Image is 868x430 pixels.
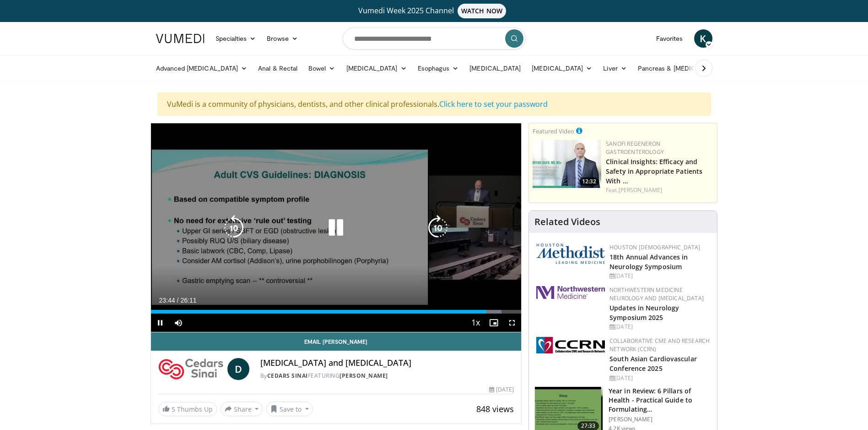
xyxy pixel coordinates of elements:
a: Specialties [210,29,262,48]
img: 5e4488cc-e109-4a4e-9fd9-73bb9237ee91.png.150x105_q85_autocrop_double_scale_upscale_version-0.2.png [536,243,605,264]
span: 26:11 [180,297,196,304]
span: 5 [172,405,175,413]
a: Sanofi Regeneron Gastroenterology [606,140,664,156]
div: [DATE] [609,272,710,280]
a: [MEDICAL_DATA] [464,59,526,77]
img: VuMedi Logo [156,34,205,43]
a: Cedars Sinai [267,372,308,380]
a: D [227,358,249,380]
a: Pancreas & [MEDICAL_DATA] [632,59,739,77]
a: Click here to set your password [439,99,548,109]
video-js: Video Player [151,123,522,332]
a: [PERSON_NAME] [340,372,388,380]
button: Enable picture-in-picture mode [485,314,503,332]
a: Favorites [651,29,689,48]
img: 2a462fb6-9365-492a-ac79-3166a6f924d8.png.150x105_q85_autocrop_double_scale_upscale_version-0.2.jpg [536,286,605,299]
a: Advanced [MEDICAL_DATA] [151,59,253,77]
a: [MEDICAL_DATA] [526,59,598,77]
span: 12:32 [579,177,599,186]
a: Esophagus [412,59,464,77]
button: Save to [266,402,313,416]
span: 23:44 [159,297,175,304]
div: VuMedi is a community of physicians, dentists, and other clinical professionals. [157,93,711,116]
div: Progress Bar [151,310,522,314]
input: Search topics, interventions [343,28,526,50]
a: Northwestern Medicine Neurology and [MEDICAL_DATA] [609,286,704,302]
a: [PERSON_NAME] [619,186,662,194]
a: Vumedi Week 2025 ChannelWATCH NOW [157,4,711,18]
a: Liver [598,59,632,77]
span: / [177,297,179,304]
a: Browse [261,29,303,48]
p: [PERSON_NAME] [609,416,712,423]
a: Bowel [303,59,340,77]
a: Clinical Insights: Efficacy and Safety in Appropriate Patients With … [606,157,702,185]
button: Share [221,402,263,416]
img: bf9ce42c-6823-4735-9d6f-bc9dbebbcf2c.png.150x105_q85_crop-smart_upscale.jpg [533,140,601,188]
h3: Year in Review: 6 Pillars of Health - Practical Guide to Formulating… [609,386,712,414]
button: Fullscreen [503,314,521,332]
div: [DATE] [609,374,710,382]
div: [DATE] [609,323,710,331]
h4: Related Videos [534,216,600,227]
img: Cedars Sinai [158,358,224,380]
a: South Asian Cardiovascular Conference 2025 [609,354,697,373]
h4: [MEDICAL_DATA] and [MEDICAL_DATA] [260,358,514,368]
a: Houston [DEMOGRAPHIC_DATA] [609,243,700,251]
a: K [694,29,712,48]
div: By FEATURING [260,372,514,380]
span: WATCH NOW [458,4,506,18]
button: Mute [169,314,188,332]
a: Collaborative CME and Research Network (CCRN) [609,337,710,353]
a: [MEDICAL_DATA] [341,59,412,77]
a: 18th Annual Advances in Neurology Symposium [609,253,688,271]
a: Anal & Rectal [253,59,303,77]
span: 848 views [476,403,514,414]
div: Feat. [606,186,713,194]
a: 5 Thumbs Up [158,402,217,416]
button: Pause [151,314,169,332]
img: a04ee3ba-8487-4636-b0fb-5e8d268f3737.png.150x105_q85_autocrop_double_scale_upscale_version-0.2.png [536,337,605,353]
button: Playback Rate [466,314,485,332]
a: Email [PERSON_NAME] [151,332,522,351]
small: Featured Video [533,127,574,135]
a: Updates in Neurology Symposium 2025 [609,303,679,322]
a: 12:32 [533,140,601,188]
div: [DATE] [489,386,514,394]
